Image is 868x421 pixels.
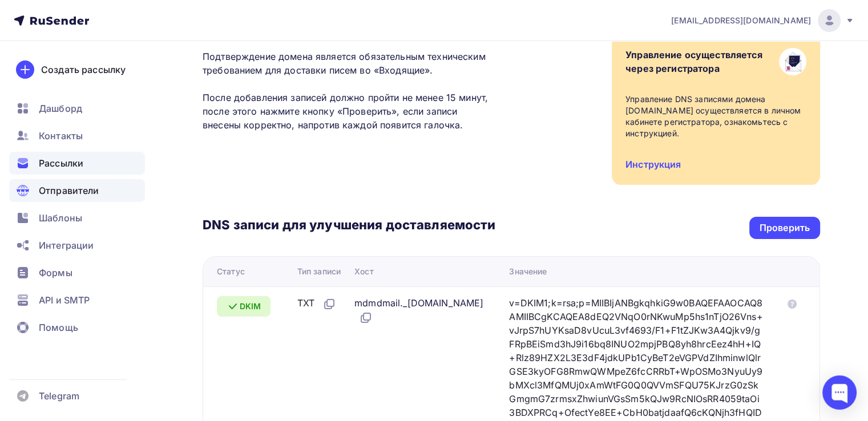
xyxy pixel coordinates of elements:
[625,94,806,139] div: Управление DNS записями домена [DOMAIN_NAME] осуществляется в личном кабинете регистратора, ознак...
[9,179,145,202] a: Отправители
[39,238,94,252] span: Интеграции
[354,266,374,277] div: Хост
[509,266,547,277] div: Значение
[297,266,341,277] div: Тип записи
[39,321,78,334] span: Помощь
[203,50,495,132] p: Подтверждение домена является обязательным техническим требованием для доставки писем во «Входящи...
[760,221,810,234] div: Проверить
[41,63,126,76] div: Создать рассылку
[9,152,145,175] a: Рассылки
[39,293,90,307] span: API и SMTP
[203,217,495,235] h3: DNS записи для улучшения доставляемости
[625,48,762,75] div: Управление осуществляется через регистратора
[39,389,79,403] span: Telegram
[625,159,681,170] a: Инструкция
[39,184,99,197] span: Отправители
[9,261,145,284] a: Формы
[39,211,82,225] span: Шаблоны
[9,97,145,120] a: Дашборд
[39,102,82,115] span: Дашборд
[39,156,83,170] span: Рассылки
[354,296,491,325] div: mdmdmail._[DOMAIN_NAME]
[39,266,72,280] span: Формы
[297,296,336,311] div: TXT
[671,15,811,26] span: [EMAIL_ADDRESS][DOMAIN_NAME]
[39,129,83,143] span: Контакты
[671,9,854,32] a: [EMAIL_ADDRESS][DOMAIN_NAME]
[9,207,145,229] a: Шаблоны
[9,124,145,147] a: Контакты
[240,301,261,312] span: DKIM
[217,266,245,277] div: Статус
